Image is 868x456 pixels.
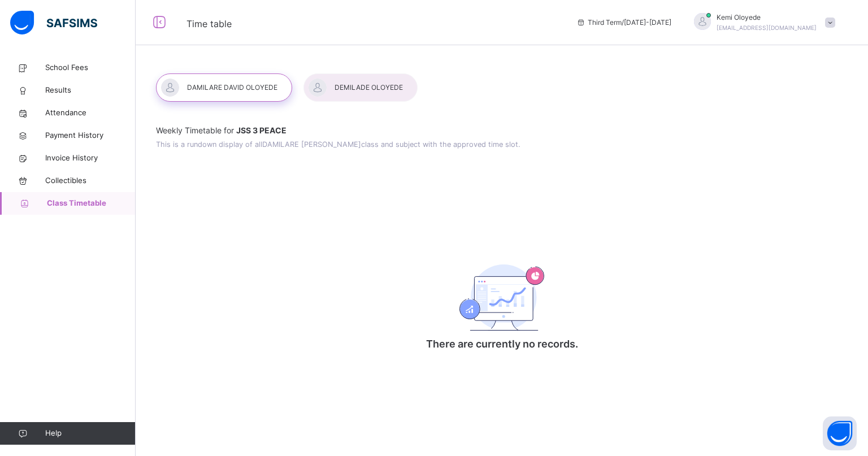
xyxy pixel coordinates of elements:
[45,175,136,186] span: Collectibles
[717,12,817,23] span: Kemi Oloyede
[459,264,544,331] img: academics.830fd61bc8807c8ddf7a6434d507d981.svg
[45,130,136,141] span: Payment History
[45,428,135,439] span: Help
[389,233,615,368] div: There are currently no records.
[236,125,287,135] b: JSS 3 PEACE
[45,107,136,119] span: Attendance
[156,124,848,136] span: Weekly Timetable for
[156,140,520,149] span: This is a rundown display of all DAMILARE [PERSON_NAME] class and subject with the approved time ...
[717,24,817,31] span: [EMAIL_ADDRESS][DOMAIN_NAME]
[389,336,615,351] p: There are currently no records.
[823,416,857,450] button: Open asap
[10,11,97,34] img: safsims
[186,18,232,29] span: Time table
[45,62,136,73] span: School Fees
[683,12,841,33] div: KemiOloyede
[45,153,136,164] span: Invoice History
[47,198,136,209] span: Class Timetable
[576,18,671,28] span: session/term information
[45,85,136,96] span: Results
